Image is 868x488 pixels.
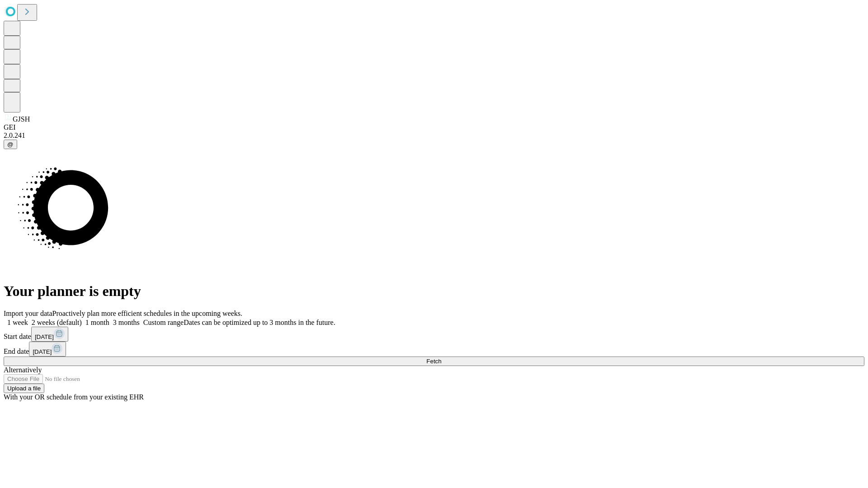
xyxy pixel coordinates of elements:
div: GEI [4,123,864,131]
span: [DATE] [33,348,52,355]
div: End date [4,342,864,357]
span: 2 weeks (default) [32,319,82,326]
span: 1 week [7,319,28,326]
span: @ [7,141,14,148]
span: Dates can be optimized up to 3 months in the future. [184,319,335,326]
button: [DATE] [29,342,66,357]
span: 1 month [85,319,109,326]
span: [DATE] [35,333,54,340]
span: Alternatively [4,366,42,374]
button: Upload a file [4,384,44,393]
span: Custom range [143,319,184,326]
span: GJSH [13,115,30,123]
span: Import your data [4,310,52,317]
button: [DATE] [31,327,68,342]
span: Fetch [426,358,441,365]
span: With your OR schedule from your existing EHR [4,393,144,401]
button: Fetch [4,357,864,366]
span: 3 months [113,319,140,326]
span: Proactively plan more efficient schedules in the upcoming weeks. [52,310,242,317]
div: Start date [4,327,864,342]
div: 2.0.241 [4,131,864,140]
h1: Your planner is empty [4,283,864,300]
button: @ [4,140,17,149]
